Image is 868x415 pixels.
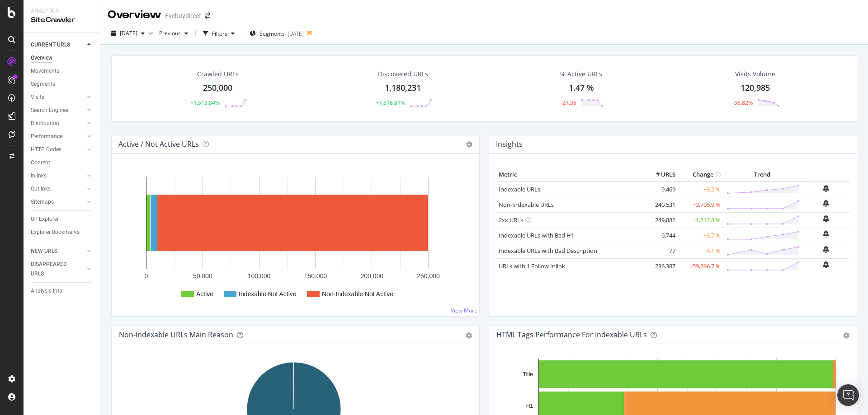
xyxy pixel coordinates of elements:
div: Inlinks [31,171,47,181]
div: Performance [31,132,62,141]
h4: Insights [496,138,523,150]
th: Metric [496,168,642,182]
button: Filters [199,26,238,41]
div: -27.35 [561,99,576,107]
th: Trend [723,168,802,182]
div: gear [843,332,849,339]
div: bell-plus [823,246,829,253]
div: 1,180,231 [385,82,421,94]
td: 9,469 [642,182,678,197]
div: 250,000 [203,82,232,94]
div: % Active URLs [560,70,602,79]
text: Title [523,371,533,378]
div: CURRENT URLS [31,40,70,50]
div: Outlinks [31,184,51,194]
a: Content [31,158,94,168]
text: 50,000 [193,272,212,280]
span: Previous [156,29,181,37]
div: bell-plus [823,261,829,268]
div: Overview [31,53,52,63]
div: HTML Tags Performance for Indexable URLs [496,330,647,339]
td: +3,705.9 % [678,197,723,212]
span: Segments [259,30,285,37]
div: bell-plus [823,185,829,192]
div: HTTP Codes [31,145,61,154]
a: Non-Indexable URLs [499,201,554,209]
div: Content [31,158,50,168]
a: Segments [31,79,94,89]
div: gear [466,332,472,339]
text: Active [196,290,213,298]
i: Options [466,141,472,148]
div: Eyebuydirect [165,11,201,20]
div: 1.47 % [569,82,594,94]
a: Inlinks [31,171,85,181]
text: 250,000 [417,272,440,280]
div: Discovered URLs [378,70,428,79]
a: Analysis Info [31,286,94,296]
div: bell-plus [823,200,829,207]
td: 77 [642,243,678,258]
a: Outlinks [31,184,85,194]
span: vs [148,29,156,37]
th: Change [678,168,723,182]
a: DISAPPEARED URLS [31,260,85,279]
div: Analysis Info [31,286,62,296]
text: 200,000 [360,272,383,280]
a: Movements [31,66,94,76]
td: 240,531 [642,197,678,212]
button: [DATE] [108,26,148,41]
a: NEW URLS [31,247,85,256]
button: Segments[DATE] [246,26,307,41]
div: Search Engines [31,106,68,115]
th: # URLS [642,168,678,182]
div: Explorer Bookmarks [31,228,80,237]
a: Visits [31,93,85,102]
td: 236,387 [642,258,678,274]
span: 2024 Jul. 14th [120,29,137,37]
div: +1,513.84% [190,99,220,107]
a: Overview [31,53,94,63]
text: 150,000 [304,272,327,280]
div: -56.82% [732,99,753,107]
a: Sitemaps [31,197,85,207]
div: bell-plus [823,215,829,222]
a: Distribution [31,119,85,128]
h4: Active / Not Active URLs [118,138,199,150]
td: +1,517.8 % [678,212,723,228]
div: bell-plus [823,230,829,238]
text: 100,000 [248,272,271,280]
button: Previous [156,26,192,41]
div: +7,518.81% [376,99,405,107]
a: Search Engines [31,106,85,115]
td: 6,744 [642,228,678,243]
div: Movements [31,66,59,76]
a: Indexable URLs [499,185,540,193]
div: Segments [31,79,55,89]
div: Open Intercom Messenger [837,384,859,406]
text: Non-Indexable Not Active [322,290,393,298]
div: 120,985 [741,82,770,94]
div: NEW URLS [31,247,57,256]
a: Performance [31,132,85,141]
div: Non-Indexable URLs Main Reason [119,330,233,339]
td: +4.1 % [678,243,723,258]
td: +59,896.7 % [678,258,723,274]
a: Indexable URLs with Bad Description [499,247,597,255]
td: +3.2 % [678,182,723,197]
div: SiteCrawler [31,15,93,25]
div: Visits Volume [735,70,775,79]
td: +3.7 % [678,228,723,243]
a: View More [451,307,477,314]
a: Indexable URLs with Bad H1 [499,231,574,239]
div: Analytics [31,7,93,15]
div: Crawled URLs [197,70,239,79]
a: HTTP Codes [31,145,85,154]
div: Filters [212,30,227,37]
svg: A chart. [119,168,472,309]
text: 0 [145,272,148,280]
a: URLs with 1 Follow Inlink [499,262,565,270]
div: arrow-right-arrow-left [205,13,210,19]
div: DISAPPEARED URLS [31,260,76,279]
